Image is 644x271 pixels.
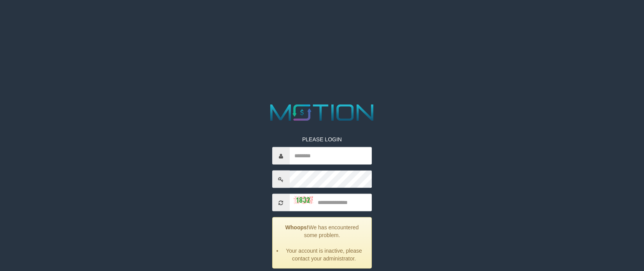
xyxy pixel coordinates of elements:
div: We has encountered some problem. [272,217,372,269]
img: captcha [294,196,313,204]
img: MOTION_logo.png [266,102,378,124]
p: PLEASE LOGIN [272,135,372,143]
li: Your account is inactive, please contact your administrator. [282,247,366,262]
strong: Whoops! [285,224,309,231]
